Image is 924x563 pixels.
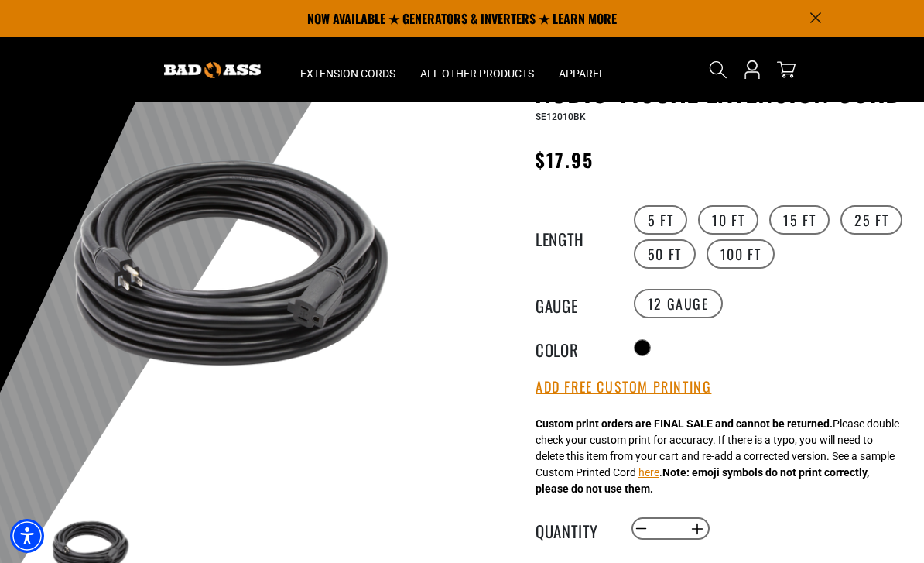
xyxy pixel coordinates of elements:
summary: Extension Cords [288,37,408,102]
h1: Audio Visual Extension Cord [536,74,912,107]
span: Extension Cords [300,67,395,81]
summary: Apparel [546,37,618,102]
label: 100 FT [707,239,775,269]
span: SE12010BK [536,112,586,122]
button: here [638,465,659,481]
label: 15 FT [769,205,830,235]
img: black [46,77,416,448]
label: 25 FT [840,205,902,235]
span: All Other Products [420,67,534,81]
span: $17.95 [536,146,594,173]
strong: Custom print orders are FINAL SALE and cannot be returned. [536,417,833,430]
div: Please double check your custom print for accuracy. If there is a typo, you will need to delete t... [536,416,899,497]
label: 10 FT [698,205,758,235]
label: 12 Gauge [634,289,723,318]
legend: Length [536,227,613,247]
label: Quantity [536,519,613,539]
button: Add Free Custom Printing [536,379,711,396]
summary: All Other Products [408,37,546,102]
label: 50 FT [634,239,696,269]
a: cart [774,60,799,79]
legend: Gauge [536,294,613,314]
legend: Color [536,338,613,358]
span: Apparel [559,67,605,81]
strong: Note: emoji symbols do not print correctly, please do not use them. [536,466,869,495]
summary: Search [706,57,731,82]
div: Accessibility Menu [10,519,44,553]
a: Open this option [740,37,765,102]
label: 5 FT [634,205,687,235]
img: Bad Ass Extension Cords [164,62,261,78]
